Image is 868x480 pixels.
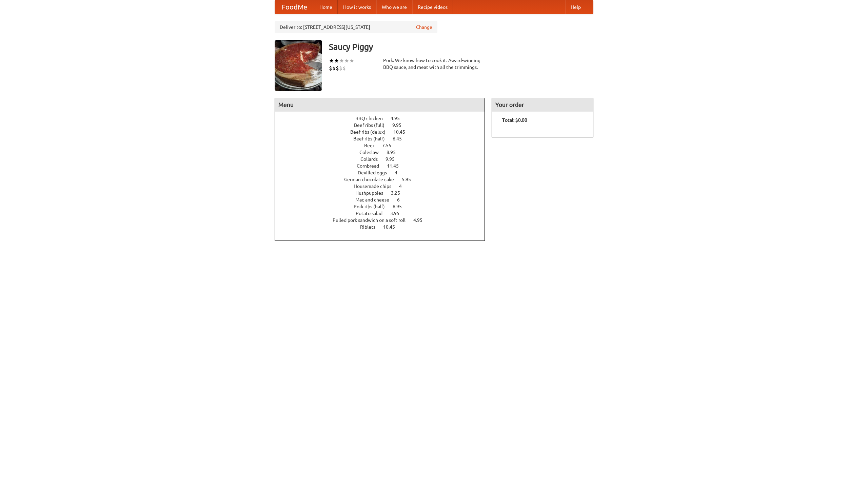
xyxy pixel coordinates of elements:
h4: Menu [275,98,485,112]
a: BBQ chicken 4.95 [355,116,412,121]
a: Riblets 10.45 [360,224,408,230]
a: Beer 7.55 [364,143,404,148]
a: Cornbread 11.45 [357,163,411,169]
span: 3.95 [390,211,406,216]
span: Coleslaw [359,150,386,155]
a: Beef ribs (half) 6.45 [353,136,414,141]
li: $ [342,64,346,72]
span: Devilled eggs [358,170,394,175]
a: Who we are [376,0,412,14]
a: Pork ribs (half) 6.95 [354,204,414,209]
span: German chocolate cake [344,177,401,182]
a: Help [565,0,586,14]
a: Potato salad 3.95 [356,211,412,216]
span: Housemade chips [354,184,398,189]
a: FoodMe [275,0,314,14]
a: Pulled pork sandwich on a soft roll 4.95 [333,217,435,223]
span: Cornbread [357,163,386,169]
a: German chocolate cake 5.95 [344,177,423,182]
h4: Your order [492,98,593,112]
a: Beef ribs (full) 9.95 [354,122,414,128]
span: Potato salad [356,211,389,216]
span: 10.45 [393,129,412,135]
span: 6.45 [393,136,409,141]
span: 8.95 [387,150,402,155]
li: $ [336,64,339,72]
div: Pork. We know how to cook it. Award-winning BBQ sauce, and meat with all the trimmings. [383,57,485,71]
a: How it works [338,0,376,14]
b: Total: $0.00 [502,117,527,123]
span: Hushpuppies [355,190,390,196]
span: Beef ribs (full) [354,122,391,128]
span: 6.95 [393,204,409,209]
a: Coleslaw 8.95 [359,150,408,155]
h3: Saucy Piggy [329,40,593,54]
span: Beef ribs (delux) [350,129,392,135]
span: 7.55 [382,143,398,148]
span: 10.45 [383,224,402,230]
span: 4.95 [413,217,429,223]
a: Housemade chips 4 [354,184,414,189]
li: $ [332,64,336,72]
span: 3.25 [391,190,407,196]
span: Riblets [360,224,382,230]
a: Collards 9.95 [360,156,407,162]
li: ★ [339,57,344,64]
span: Pork ribs (half) [354,204,392,209]
a: Beef ribs (delux) 10.45 [350,129,418,135]
span: 5.95 [402,177,418,182]
div: Deliver to: [STREET_ADDRESS][US_STATE] [275,21,437,33]
li: $ [329,64,332,72]
span: 6 [397,197,407,203]
span: 9.95 [392,122,408,128]
li: ★ [349,57,354,64]
span: Pulled pork sandwich on a soft roll [333,217,412,223]
span: 4.95 [391,116,407,121]
span: Mac and cheese [355,197,396,203]
a: Change [416,24,432,31]
li: ★ [334,57,339,64]
a: Hushpuppies 3.25 [355,190,413,196]
span: Beef ribs (half) [353,136,392,141]
a: Devilled eggs 4 [358,170,410,175]
li: ★ [329,57,334,64]
span: 11.45 [387,163,406,169]
a: Recipe videos [412,0,453,14]
a: Mac and cheese 6 [355,197,412,203]
a: Home [314,0,338,14]
span: 4 [399,184,409,189]
li: ★ [344,57,349,64]
li: $ [339,64,342,72]
span: 9.95 [386,156,401,162]
span: Collards [360,156,384,162]
img: angular.jpg [275,40,322,91]
span: 4 [395,170,404,175]
span: BBQ chicken [355,116,390,121]
span: Beer [364,143,381,148]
